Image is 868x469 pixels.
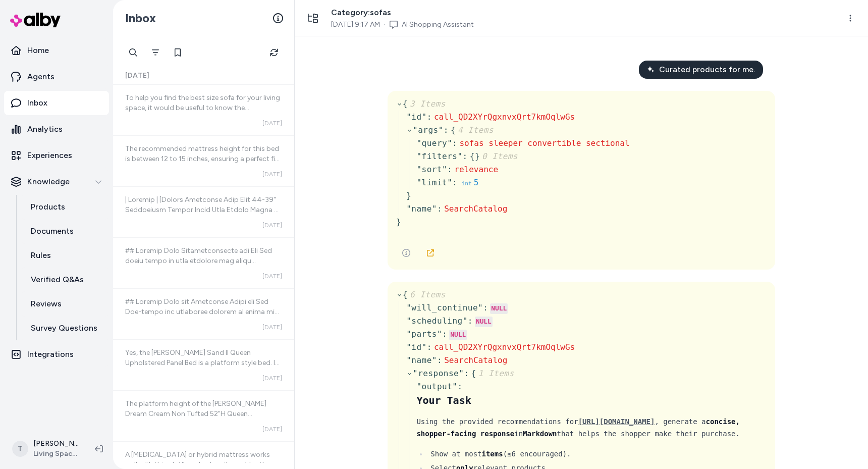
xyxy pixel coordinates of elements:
div: : [437,354,442,367]
strong: Markdown [523,430,557,438]
button: Refresh [264,42,284,63]
a: Documents [21,219,109,243]
span: To help you find the best size sofa for your living space, it would be useful to know the dimensi... [125,93,280,193]
span: " output " [416,382,457,391]
p: Products [31,201,65,213]
span: [DATE] [262,272,282,280]
button: Knowledge [4,170,109,194]
div: : [447,164,452,176]
span: 6 Items [408,290,446,299]
span: [DATE] [262,425,282,433]
span: Curated products for me. [659,64,755,76]
h2: Inbox [125,11,156,26]
p: Analytics [27,123,63,135]
span: call_QD2XYrQgxnvxQrt7kmOqlwGs [434,342,575,352]
span: relevance [454,165,498,174]
a: The platform height of the [PERSON_NAME] Dream Cream Non Tufted 52"H Queen Upholstered Platform B... [113,390,294,441]
p: Inbox [27,97,47,109]
p: Verified Q&As [31,274,84,286]
div: : [463,150,468,163]
span: SearchCatalog [444,204,507,214]
a: AI Shopping Assistant [402,20,474,30]
span: [URL][DOMAIN_NAME] [578,418,655,426]
li: Show at most (≤6 encouraged). [427,448,771,460]
span: [DATE] [262,221,282,229]
span: " scheduling " [406,316,468,326]
span: [DATE] [262,374,282,382]
a: Products [21,195,109,219]
span: 1 Items [476,369,514,378]
a: Inbox [4,91,109,115]
a: Yes, the [PERSON_NAME] Sand II Queen Upholstered Panel Bed is a platform style bed. It features a... [113,339,294,390]
div: Using the provided recommendations for , generate a in that helps the shopper make their purchase. [416,415,771,440]
span: " id " [406,112,427,122]
span: " name " [406,355,437,365]
a: Rules [21,243,109,268]
p: Agents [27,71,55,83]
p: Knowledge [27,176,70,188]
a: ## Loremip Dolo Sitametconsecte adi Eli Sed doeiu tempo in utla etdolore mag aliqu enimadminim <v... [113,237,294,288]
div: 5 [474,176,479,189]
span: [DATE] [262,323,282,331]
div: int [461,179,471,188]
span: " query " [416,138,452,148]
span: { [403,99,446,109]
a: Integrations [4,342,109,367]
span: " limit " [416,178,452,187]
span: [DATE] [125,71,149,81]
a: Agents [4,65,109,89]
a: To help you find the best size sofa for your living space, it would be useful to know the dimensi... [113,85,294,135]
a: Reviews [21,292,109,316]
span: 0 Items [480,151,518,161]
div: NULL [475,317,493,328]
p: [PERSON_NAME] [33,439,79,449]
span: " filters " [416,151,462,161]
span: [DATE] [262,119,282,127]
p: Reviews [31,298,62,310]
a: Verified Q&As [21,268,109,292]
span: [DATE] [262,170,282,178]
a: The recommended mattress height for this bed is between 12 to 15 inches, ensuring a perfect fit a... [113,135,294,186]
button: T[PERSON_NAME]Living Spaces [6,433,87,465]
a: | Loremip | [Dolors Ametconse Adip Elit 44-39" Seddoeiusm Tempor Incid Utla Etdolo Magna Ali Eni ... [113,186,294,237]
a: Home [4,38,109,63]
span: } [406,191,411,200]
a: Experiences [4,143,109,168]
div: : [427,111,432,123]
span: { [471,369,514,378]
span: The recommended mattress height for this bed is between 12 to 15 inches, ensuring a perfect fit a... [125,144,280,173]
img: alby Logo [10,13,61,27]
span: 3 Items [408,99,446,109]
p: Home [27,44,49,57]
div: NULL [449,330,467,341]
div: : [437,203,442,215]
div: : [427,341,432,353]
h2: Your Task [416,393,771,407]
div: : [444,124,449,136]
span: { [451,125,494,135]
span: " parts " [406,329,442,339]
p: Experiences [27,149,72,162]
span: { [470,151,475,161]
p: Documents [31,225,74,237]
span: Yes, the [PERSON_NAME] Sand II Queen Upholstered Panel Bed is a platform style bed. It features a... [125,348,280,418]
span: " will_continue " [406,303,483,312]
span: " id " [406,342,427,352]
p: Integrations [27,348,74,360]
div: : [442,328,447,340]
span: " sort " [416,165,447,174]
span: " args " [413,125,444,135]
span: Category: sofas [331,7,474,19]
a: ## Loremip Dolo sit Ametconse Adipi eli Sed Doe-tempo inc utlaboree dolorem al enima mini venia q... [113,288,294,339]
span: [DATE] 9:17 AM [331,20,380,30]
div: : [452,177,457,189]
span: sofas sleeper convertible sectional [459,138,629,148]
span: T [12,441,28,457]
div: : [464,368,469,380]
span: Living Spaces [33,449,79,459]
span: " name " [406,204,437,214]
div: : [483,302,488,314]
p: Survey Questions [31,322,97,334]
a: Survey Questions [21,316,109,340]
span: 4 Items [456,125,494,135]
